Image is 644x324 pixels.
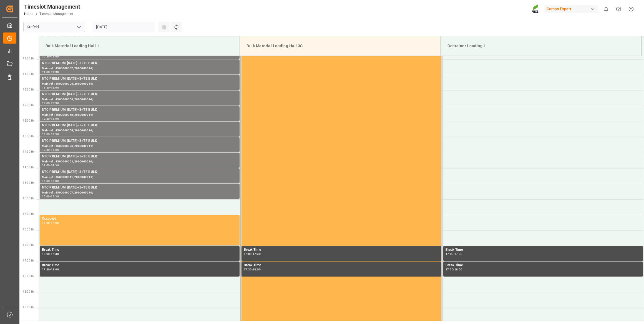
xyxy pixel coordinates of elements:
div: 18:00 [253,268,261,271]
div: - [50,86,51,89]
div: NTC PREMIUM [DATE]+3+TE BULK; [42,61,237,66]
div: Main ref : 4500000011, 2000000014; [42,175,237,180]
div: 14:30 [51,164,59,167]
div: 13:00 [42,133,50,135]
a: Home [24,12,33,16]
div: 17:30 [42,268,50,271]
div: - [50,117,51,120]
span: 14:00 Hr [23,150,34,153]
div: - [50,102,51,104]
span: 18:30 Hr [23,290,34,293]
div: 16:00 [42,222,50,224]
div: NTC PREMIUM [DATE]+3+TE BULK; [42,107,237,113]
div: Break Time [244,263,439,268]
div: - [50,133,51,135]
div: 17:30 [253,253,261,255]
div: Main ref : 4500000008, 2000000014; [42,97,237,102]
div: - [50,71,51,73]
div: 17:30 [446,268,454,271]
div: - [50,268,51,271]
div: NTC PREMIUM [DATE]+3+TE BULK; [42,123,237,128]
div: - [252,268,253,271]
div: 12:30 [42,117,50,120]
button: show 0 new notifications [600,3,612,15]
div: 17:00 [446,253,454,255]
div: 11:00 [42,71,50,73]
div: - [252,253,253,255]
span: 16:30 Hr [23,228,34,231]
div: 11:00 [51,55,59,58]
div: 13:30 [42,149,50,151]
div: - [453,253,454,255]
div: Break Time [42,247,237,253]
div: 17:30 [244,268,252,271]
div: Break Time [244,247,439,253]
div: 11:30 [42,86,50,89]
span: 16:00 Hr [23,212,34,215]
div: 12:30 [51,102,59,104]
input: DD.MM.YYYY [93,22,154,32]
div: - [453,268,454,271]
div: 11:30 [51,71,59,73]
div: - [50,180,51,182]
div: 13:00 [51,117,59,120]
div: 14:00 [51,149,59,151]
div: NTC PREMIUM [DATE]+3+TE BULK; [42,138,237,144]
div: 15:00 [42,195,50,198]
div: 17:00 [51,222,59,224]
button: open menu [75,23,83,31]
div: NTC PREMIUM [DATE]+3+TE BULK; [42,185,237,190]
div: Main ref : 4500000010, 2000000014; [42,113,237,117]
button: Compo Expert [544,4,600,14]
div: 12:00 [42,102,50,104]
div: NTC PREMIUM [DATE]+3+TE BULK; [42,154,237,159]
div: NTC PREMIUM [DATE]+3+TE BULK; [42,76,237,82]
div: Main ref : 4500000002, 2000000014; [42,66,237,71]
div: - [50,55,51,58]
span: 11:30 Hr [23,72,34,76]
div: 18:00 [51,268,59,271]
img: Screenshot%202023-09-29%20at%2010.02.21.png_1712312052.png [532,4,540,14]
span: 13:00 Hr [23,119,34,122]
div: Break Time [446,263,641,268]
div: Occupied [42,216,237,222]
div: Main ref : 4500000004, 2000000014; [42,128,237,133]
div: - [50,222,51,224]
span: 19:00 Hr [23,306,34,309]
input: Type to search/select [23,22,85,32]
button: Help Center [612,3,625,15]
span: 13:30 Hr [23,135,34,138]
div: Bulk Material Loading Hall 3C [244,41,436,51]
div: - [50,164,51,167]
span: 17:30 Hr [23,259,34,262]
span: 14:30 Hr [23,166,34,169]
div: Main ref : 4500000003, 2000000014; [42,159,237,164]
div: - [50,253,51,255]
div: 17:30 [454,253,462,255]
div: 17:00 [42,253,50,255]
div: - [50,195,51,198]
div: - [50,149,51,151]
div: 14:00 [42,164,50,167]
div: 10:30 [42,55,50,58]
div: 15:00 [51,180,59,182]
div: 14:30 [42,180,50,182]
div: Container Loading 1 [445,41,637,51]
div: 13:30 [51,133,59,135]
div: NTC PREMIUM [DATE]+3+TE BULK; [42,92,237,97]
div: Compo Expert [544,5,598,13]
div: 15:30 [51,195,59,198]
div: Timeslot Management [24,2,80,11]
span: 15:00 Hr [23,181,34,184]
div: 17:00 [244,253,252,255]
div: Break Time [42,263,237,268]
span: 12:30 Hr [23,104,34,107]
div: 18:00 [454,268,462,271]
div: 12:00 [51,86,59,89]
span: 12:00 Hr [23,88,34,91]
div: Bulk Material Loading Hall 1 [43,41,235,51]
div: Main ref : 4500000007, 2000000014; [42,190,237,195]
span: 17:00 Hr [23,243,34,247]
span: 15:30 Hr [23,197,34,200]
div: NTC PREMIUM [DATE]+3+TE BULK; [42,169,237,175]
